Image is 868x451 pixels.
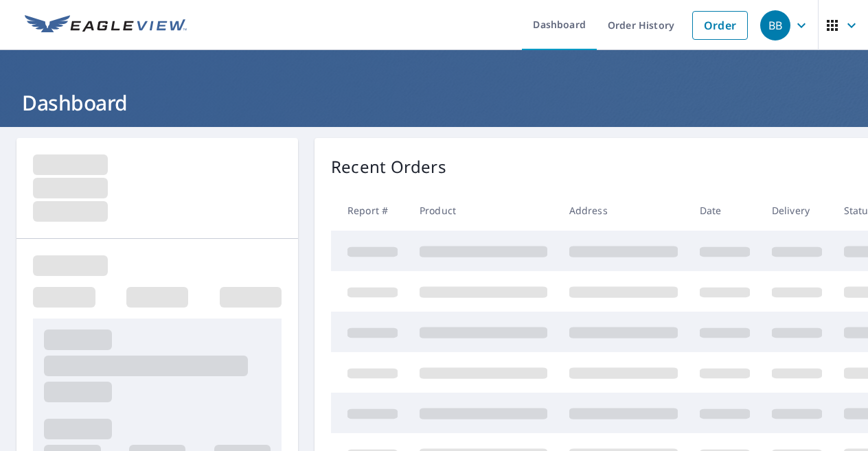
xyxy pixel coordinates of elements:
th: Report # [331,190,409,231]
p: Recent Orders [331,154,446,179]
th: Address [558,190,689,231]
a: Order [692,11,748,40]
div: BB [760,10,790,41]
h1: Dashboard [16,89,852,117]
img: EV Logo [25,15,187,36]
th: Date [689,190,761,231]
th: Delivery [761,190,833,231]
th: Product [409,190,558,231]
